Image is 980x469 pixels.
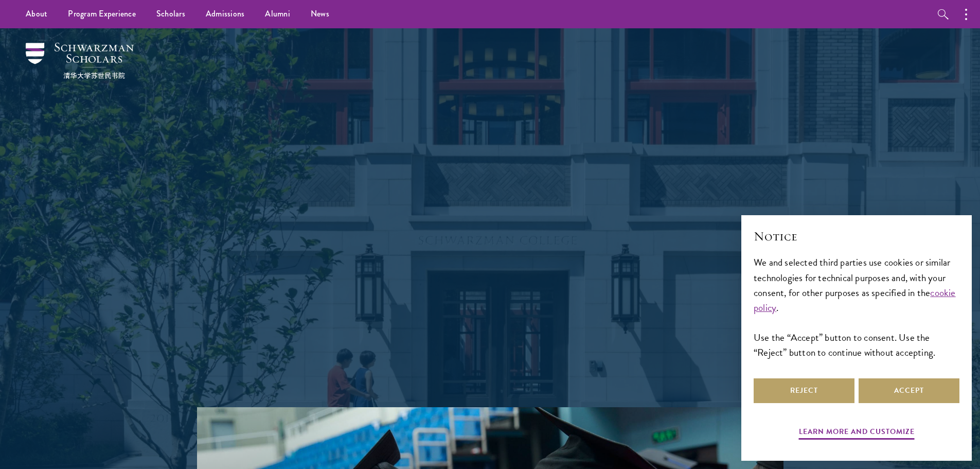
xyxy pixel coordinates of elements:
h2: Notice [754,228,959,245]
div: We and selected third parties use cookies or similar technologies for technical purposes and, wit... [754,255,959,359]
img: Schwarzman Scholars [26,43,134,79]
button: Accept [859,378,959,403]
button: Learn more and customize [799,425,915,441]
button: Reject [754,378,854,403]
a: cookie policy [754,285,956,315]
